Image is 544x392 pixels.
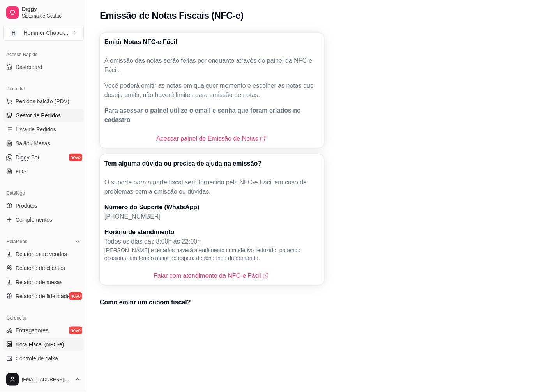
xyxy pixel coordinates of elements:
a: Acessar painel de Emissão de Notas [156,134,267,143]
span: Relatório de clientes [16,264,65,272]
span: Controle de caixa [16,355,58,362]
a: Relatório de fidelidadenovo [3,290,84,302]
a: DiggySistema de Gestão [3,3,84,22]
a: Diggy Botnovo [3,151,84,164]
p: A emissão das notas serão feitas por enquanto através do painel da NFC-e Fácil. [104,56,320,75]
button: [EMAIL_ADDRESS][DOMAIN_NAME] [3,370,84,389]
span: Relatórios de vendas [16,250,67,258]
a: KDS [3,165,84,178]
p: Como emitir um cupom fiscal? [100,298,318,307]
p: Horário de atendimento [104,228,320,237]
a: Lista de Pedidos [3,123,84,136]
p: Número do Suporte (WhatsApp) [104,203,320,212]
a: Dashboard [3,61,84,73]
div: Dia a dia [3,83,84,95]
a: Relatório de clientes [3,262,84,274]
span: Entregadores [16,327,48,334]
button: Select a team [3,25,84,41]
p: Emitir Notas NFC-e Fácil [104,37,177,47]
span: Dashboard [16,63,42,71]
a: Entregadoresnovo [3,324,84,337]
a: Relatórios de vendas [3,248,84,260]
span: Complementos [16,216,52,224]
a: Produtos [3,200,84,212]
p: [PHONE_NUMBER] [104,212,320,221]
a: Nota Fiscal (NFC-e) [3,338,84,351]
span: Sistema de Gestão [22,13,81,19]
div: Hemmer Choper ... [24,29,68,37]
span: Gestor de Pedidos [16,111,61,119]
a: Controle de fiado [3,366,84,379]
a: Salão / Mesas [3,137,84,150]
button: Pedidos balcão (PDV) [3,95,84,108]
span: Diggy Bot [16,154,39,161]
a: Complementos [3,214,84,226]
span: Nota Fiscal (NFC-e) [16,341,64,348]
p: Para acessar o painel utilize o email e senha que foram criados no cadastro [104,106,320,125]
p: Todos os dias das 8:00h ás 22:00h [104,237,320,246]
span: Lista de Pedidos [16,125,56,133]
div: Gerenciar [3,312,84,324]
a: Relatório de mesas [3,276,84,288]
span: Relatórios [6,238,27,245]
h2: Emissão de Notas Fiscais (NFC-e) [100,9,244,22]
span: Diggy [22,6,81,13]
span: Produtos [16,202,37,210]
span: H [10,29,18,37]
div: Acesso Rápido [3,48,84,61]
span: Pedidos balcão (PDV) [16,97,69,105]
p: [PERSON_NAME] e feriados haverá atendimento com efetivo reduzido, podendo ocasionar um tempo maio... [104,246,320,262]
a: Falar com atendimento da NFC-e Fácil [154,271,270,281]
span: KDS [16,168,27,175]
span: Salão / Mesas [16,139,50,147]
p: O suporte para a parte fiscal será fornecido pela NFC-e Fácil em caso de problemas com a emissão ... [104,178,320,196]
div: Catálogo [3,187,84,200]
span: Relatório de fidelidade [16,292,70,300]
p: Tem alguma dúvida ou precisa de ajuda na emissão? [104,159,261,168]
span: Relatório de mesas [16,278,63,286]
a: Gestor de Pedidos [3,109,84,122]
span: [EMAIL_ADDRESS][DOMAIN_NAME] [22,376,71,383]
p: Você poderá emitir as notas em qualquer momento e escolher as notas que deseja emitir, não haverá... [104,81,320,100]
a: Controle de caixa [3,352,84,365]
